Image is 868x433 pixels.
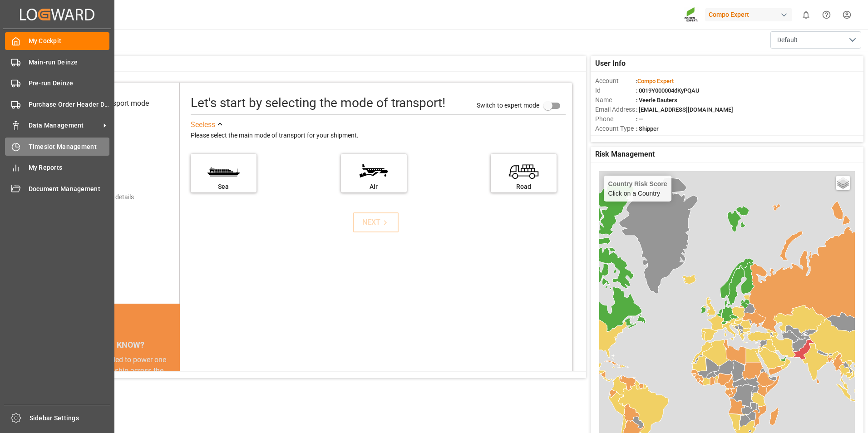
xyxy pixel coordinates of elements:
span: Id [595,86,636,95]
span: Risk Management [595,149,655,160]
div: Sea [195,182,252,192]
span: Main-run Deinze [29,58,110,67]
span: Document Management [29,184,110,194]
div: NEXT [362,217,390,228]
span: My Reports [29,163,110,172]
span: Compo Expert [637,78,674,84]
span: : [636,78,674,84]
a: Timeslot Management [5,138,109,155]
div: Compo Expert [705,8,792,21]
span: Name [595,95,636,105]
span: : Shipper [636,125,659,132]
span: My Cockpit [29,36,110,46]
div: Please select the main mode of transport for your shipment. [191,130,566,141]
button: show 0 new notifications [796,5,816,25]
span: : — [636,116,643,123]
span: Account [595,76,636,86]
span: Purchase Order Header Deinze [29,100,110,109]
div: Click on a Country [608,180,667,197]
span: Phone [595,114,636,124]
span: Switch to expert mode [477,101,539,108]
div: Air [345,182,402,192]
h4: Country Risk Score [608,180,667,187]
a: Pre-run Deinze [5,74,109,92]
div: Road [495,182,552,192]
span: Timeslot Management [29,142,110,152]
button: next slide / item [167,354,180,431]
span: : [EMAIL_ADDRESS][DOMAIN_NAME] [636,106,733,113]
button: NEXT [353,212,399,232]
a: Main-run Deinze [5,53,109,71]
button: Help Center [816,5,837,25]
span: Sidebar Settings [30,413,111,423]
span: Email Address [595,105,636,114]
div: Add shipping details [77,192,134,202]
span: : Veerle Bauters [636,97,677,103]
span: : 0019Y000004dKyPQAU [636,87,700,94]
div: See less [191,119,215,130]
a: Layers [836,176,850,190]
div: Let's start by selecting the mode of transport! [191,93,445,113]
span: Data Management [29,121,100,130]
img: Screenshot%202023-09-29%20at%2010.02.21.png_1712312052.png [684,7,699,23]
span: Account Type [595,124,636,133]
span: User Info [595,58,626,69]
a: Purchase Order Header Deinze [5,95,109,113]
span: Default [777,35,798,45]
span: Pre-run Deinze [29,79,110,88]
a: My Cockpit [5,32,109,50]
button: Compo Expert [705,6,796,23]
button: open menu [770,31,861,49]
